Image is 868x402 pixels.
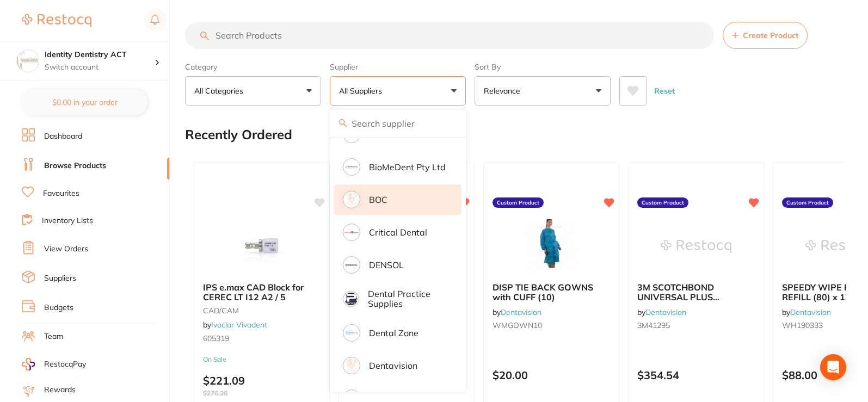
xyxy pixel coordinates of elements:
[651,76,678,106] button: Reset
[369,162,446,172] p: BioMeDent Pty Ltd
[185,127,292,143] h2: Recently Ordered
[44,273,76,284] a: Suppliers
[44,244,88,255] a: View Orders
[661,219,731,274] img: 3M SCOTCHBOND UNIVERSAL PLUS ADHESIVE BOTTLE REFILL (3X 5ML)
[368,289,446,309] p: Dental Practice Supplies
[22,358,86,370] a: RestocqPay
[743,31,798,40] span: Create Product
[330,62,466,72] label: Supplier
[501,307,541,317] a: Dentavision
[475,76,611,106] button: Relevance
[782,307,831,317] span: by
[344,293,358,306] img: Dental Practice Supplies
[344,225,359,239] img: Critical Dental
[44,302,73,313] a: Budgets
[185,76,321,106] button: All Categories
[22,8,91,33] a: Restocq Logo
[203,334,321,343] small: 605319
[493,369,610,381] p: $20.00
[369,129,413,139] p: Ark Health
[369,227,427,237] p: Critical Dental
[344,326,359,340] img: Dental Zone
[203,374,321,397] p: $221.09
[475,62,611,72] label: Sort By
[344,160,359,174] img: BioMeDent Pty Ltd
[820,354,846,380] div: Open Intercom Messenger
[516,219,587,274] img: DISP TIE BACK GOWNS with CUFF (10)
[22,14,91,27] img: Restocq Logo
[203,356,321,363] small: On Sale
[344,358,359,373] img: Dentavision
[369,195,387,205] p: BOC
[44,359,86,370] span: RestocqPay
[790,307,831,317] a: Dentavision
[42,215,93,226] a: Inventory Lists
[203,389,321,397] span: $276.36
[22,89,147,115] button: $0.00 in your order
[493,307,541,317] span: by
[185,62,321,72] label: Category
[211,320,267,330] a: Ivoclar Vivadent
[484,85,525,96] p: Relevance
[637,369,755,381] p: $354.54
[44,385,76,395] a: Rewards
[203,306,321,315] small: CAD/CAM
[45,62,155,73] p: Switch account
[45,50,155,60] h4: Identity Dentistry ACT
[369,328,418,338] p: Dental Zone
[339,85,386,96] p: All Suppliers
[369,361,417,370] p: Dentavision
[344,258,359,272] img: DENSOL
[185,22,714,49] input: Search Products
[44,160,106,171] a: Browse Products
[723,22,808,49] button: Create Product
[493,282,610,302] b: DISP TIE BACK GOWNS with CUFF (10)
[369,260,404,270] p: DENSOL
[330,76,466,106] button: All Suppliers
[637,197,688,208] label: Custom Product
[43,188,79,199] a: Favourites
[637,321,755,330] small: 3M41295
[194,85,248,96] p: All Categories
[782,197,833,208] label: Custom Product
[330,110,466,137] input: Search supplier
[203,282,321,302] b: IPS e.max CAD Block for CEREC LT I12 A2 / 5
[17,50,39,72] img: Identity Dentistry ACT
[203,320,267,330] span: by
[44,331,63,342] a: Team
[645,307,686,317] a: Dentavision
[344,193,359,207] img: BOC
[493,321,610,330] small: WMGOWN10
[637,307,686,317] span: by
[493,197,544,208] label: Custom Product
[44,131,82,142] a: Dashboard
[22,358,35,370] img: RestocqPay
[637,282,755,302] b: 3M SCOTCHBOND UNIVERSAL PLUS ADHESIVE BOTTLE REFILL (3X 5ML)
[226,219,297,274] img: IPS e.max CAD Block for CEREC LT I12 A2 / 5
